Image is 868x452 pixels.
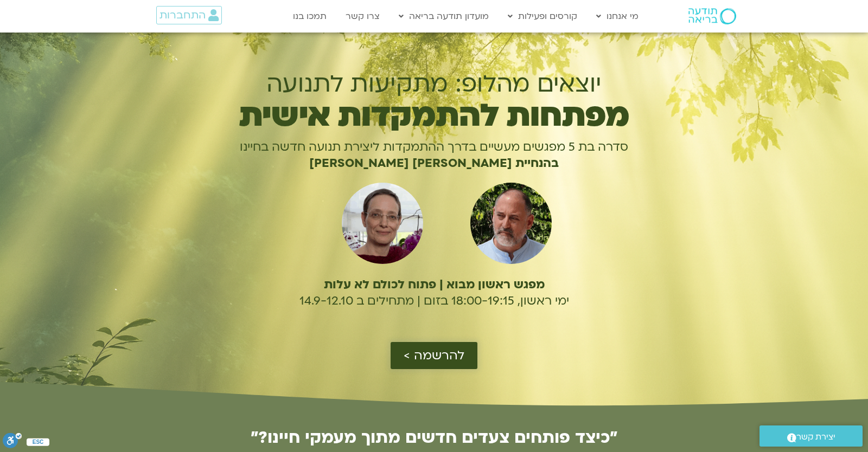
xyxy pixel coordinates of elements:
a: מועדון תודעה בריאה [393,6,494,27]
a: תמכו בנו [288,6,332,27]
p: סדרה בת 5 מפגשים מעשיים בדרך ההתמקדות ליצירת תנועה חדשה בחיינו [199,139,669,155]
h1: יוצאים מהלופ: מתקיעות לתנועה [199,70,669,98]
b: מפגש ראשון מבוא | פתוח לכולם לא עלות [324,276,545,293]
h1: מפתחות להתמקדות אישית [199,104,669,128]
a: יצירת קשר [759,425,863,447]
img: תודעה בריאה [688,8,736,24]
a: צרו קשר [340,6,385,27]
a: מי אנחנו [591,6,644,27]
span: להרשמה > [404,348,464,363]
span: התחברות [159,9,206,21]
b: בהנחיית [PERSON_NAME] [PERSON_NAME] [309,155,559,171]
span: ימי ראשון, 18:00-19:15 בזום | מתחילים ב 14.9-12.10 [299,293,569,309]
a: להרשמה > [391,342,477,369]
a: התחברות [156,6,222,24]
h2: ״כיצד פותחים צעדים חדשים מתוך מעמקי חיינו?״ [136,429,732,446]
a: קורסים ופעילות [502,6,583,27]
span: יצירת קשר [796,430,835,444]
